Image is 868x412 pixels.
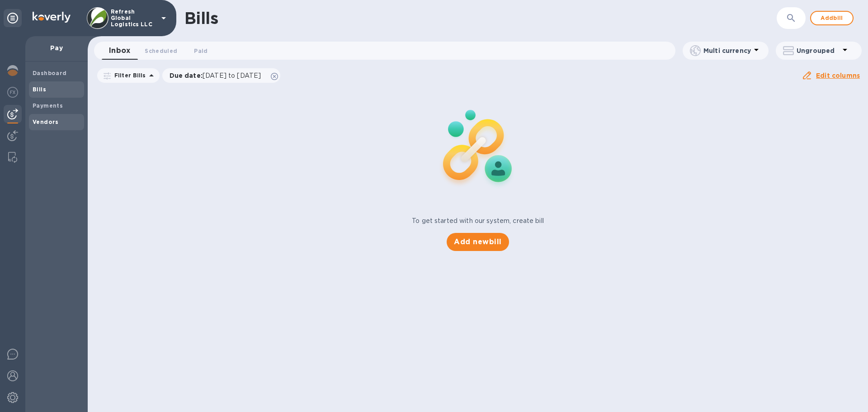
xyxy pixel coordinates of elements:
p: Refresh Global Logistics LLC [111,9,156,28]
p: Multi currency [703,46,751,55]
span: Scheduled [145,46,177,56]
p: Ungrouped [797,46,840,55]
b: Dashboard [33,70,67,76]
p: Due date : [170,71,266,80]
span: Paid [194,46,208,56]
b: Vendors [33,118,59,125]
p: Filter Bills [111,71,146,79]
p: Pay [33,43,80,52]
div: Unpin categories [4,9,22,27]
span: Add new bill [454,237,501,247]
div: Due date:[DATE] to [DATE] [162,68,281,83]
h1: Bills [184,9,218,28]
p: To get started with our system, create bill [412,216,544,226]
b: Payments [33,102,63,109]
b: Bills [33,86,46,93]
span: Inbox [109,44,130,57]
img: Logo [33,12,71,23]
button: Addbill [810,11,854,25]
u: Edit columns [816,72,860,79]
button: Add newbill [447,233,509,251]
span: [DATE] to [DATE] [203,72,261,79]
span: Add bill [818,13,845,24]
img: Foreign exchange [7,87,18,98]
